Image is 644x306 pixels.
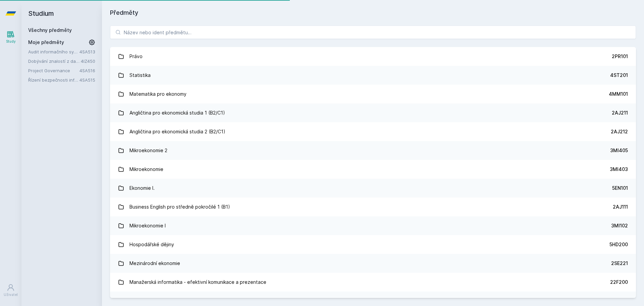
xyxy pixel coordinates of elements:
a: Dobývání znalostí z databází [28,58,81,64]
div: 1FU201 [612,298,628,304]
a: Mezinárodní ekonomie 2SE221 [110,254,636,273]
a: Mikroekonomie 2 3MI405 [110,141,636,160]
div: 22F200 [610,279,628,286]
div: 3MI403 [610,166,628,173]
a: Hospodářské dějiny 5HD200 [110,235,636,254]
a: Business English pro středně pokročilé 1 (B1) 2AJ111 [110,198,636,216]
div: 5HD200 [609,241,628,248]
div: Mezinárodní ekonomie [129,257,180,270]
div: 3MI405 [610,147,628,154]
div: Matematika pro ekonomy [129,87,186,101]
a: Ekonomie I. 5EN101 [110,179,636,198]
a: Mikroekonomie 3MI403 [110,160,636,179]
a: Uživatel [1,280,20,301]
div: 2AJ111 [613,204,628,210]
h1: Předměty [110,8,636,17]
a: 4SA516 [79,68,95,73]
a: 4SA515 [79,77,95,83]
div: Statistika [129,69,151,82]
div: Manažerská informatika - efektivní komunikace a prezentace [129,275,266,289]
a: Řízení bezpečnosti informačních systémů [28,77,79,83]
div: Angličtina pro ekonomická studia 2 (B2/C1) [129,125,225,138]
div: Study [6,39,16,44]
div: 5EN101 [612,185,628,191]
div: Mikroekonomie 2 [129,144,167,157]
div: 3MI102 [611,222,628,229]
a: Právo 2PR101 [110,47,636,66]
div: Hospodářské dějiny [129,238,174,251]
a: Manažerská informatika - efektivní komunikace a prezentace 22F200 [110,273,636,292]
div: Právo [129,50,143,63]
div: Mikroekonomie I [129,219,166,232]
a: Angličtina pro ekonomická studia 1 (B2/C1) 2AJ211 [110,103,636,122]
span: Moje předměty [28,39,64,46]
a: 4IZ450 [81,58,95,64]
a: Angličtina pro ekonomická studia 2 (B2/C1) 2AJ212 [110,122,636,141]
div: Ekonomie I. [129,181,155,195]
a: Statistika 4ST201 [110,66,636,85]
a: Project Governance [28,67,79,74]
a: Matematika pro ekonomy 4MM101 [110,85,636,103]
a: Všechny předměty [28,27,72,33]
a: Audit informačního systému [28,48,79,55]
div: Business English pro středně pokročilé 1 (B1) [129,200,230,214]
a: 4SA513 [79,49,95,54]
a: Mikroekonomie I 3MI102 [110,216,636,235]
input: Název nebo ident předmětu… [110,26,636,39]
div: Angličtina pro ekonomická studia 1 (B2/C1) [129,106,225,120]
a: Study [1,27,20,47]
div: Uživatel [4,292,18,297]
div: 2SE221 [611,260,628,267]
div: Mikroekonomie [129,163,163,176]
